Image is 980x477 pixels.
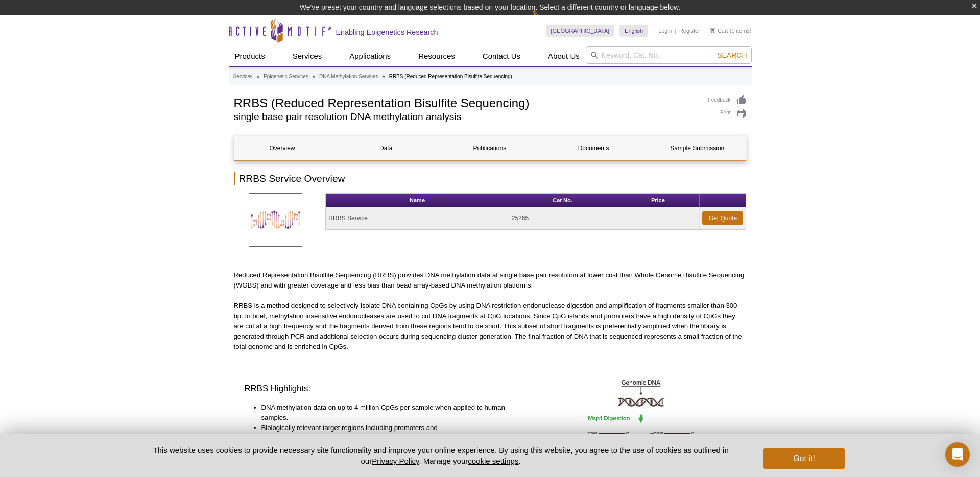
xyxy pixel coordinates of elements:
[702,211,743,225] a: Get Quote
[245,383,518,395] h3: RRBS Highlights:
[286,46,328,66] a: Services
[586,46,752,64] input: Keyword, Cat. No.
[372,457,419,465] a: Privacy Policy
[234,301,747,352] p: RRBS is a method designed to selectively isolate DNA containing CpGs by using DNA restriction end...
[442,136,538,160] a: Publications
[468,457,518,465] button: cookie settings
[717,51,747,59] span: Search
[616,194,700,207] th: Price
[509,194,617,207] th: Cat No.
[509,207,617,229] td: 25265
[714,51,750,60] button: Search
[319,72,378,81] a: DNA Methylation Services
[234,136,330,160] a: Overview
[542,46,586,66] a: About Us
[233,72,253,81] a: Services
[261,423,508,443] li: Biologically relevant target regions including promoters and [GEOGRAPHIC_DATA].
[249,193,302,247] img: Reduced Representation Bisulfite Sequencing (RRBS)
[389,74,512,79] li: RRBS (Reduced Representation Bisulfite Sequencing)
[326,207,509,229] td: RRBS Service
[649,136,745,160] a: Sample Submission
[234,112,698,122] h2: single base pair resolution DNA methylation analysis
[313,74,316,79] li: »
[135,445,747,466] p: This website uses cookies to provide necessary site functionality and improve your online experie...
[619,25,648,37] a: English
[710,28,715,33] img: Your Cart
[945,442,970,467] div: Open Intercom Messenger
[658,27,672,34] a: Login
[545,136,641,160] a: Documents
[412,46,461,66] a: Resources
[234,94,698,110] h1: RRBS (Reduced Representation Bisulfite Sequencing)
[336,28,438,37] h2: Enabling Epigenetics Research
[708,94,747,106] a: Feedback
[710,27,728,34] a: Cart
[326,194,509,207] th: Name
[710,25,752,37] li: (0 items)
[264,72,308,81] a: Epigenetic Services
[338,136,434,160] a: Data
[261,402,508,423] li: DNA methylation data on up to 4 million CpGs per sample when applied to human samples.
[476,46,527,66] a: Contact Us
[234,270,747,291] p: Reduced Representation Bisulfite Sequencing (RRBS) provides DNA methylation data at single base p...
[708,108,747,120] a: Print
[763,448,845,469] button: Got it!
[532,8,559,32] img: Change Here
[675,25,677,37] li: |
[546,25,615,37] a: [GEOGRAPHIC_DATA]
[679,27,700,34] a: Register
[229,46,271,66] a: Products
[234,172,747,185] h2: RRBS Service Overview
[257,74,260,79] li: »
[343,46,397,66] a: Applications
[382,74,385,79] li: »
